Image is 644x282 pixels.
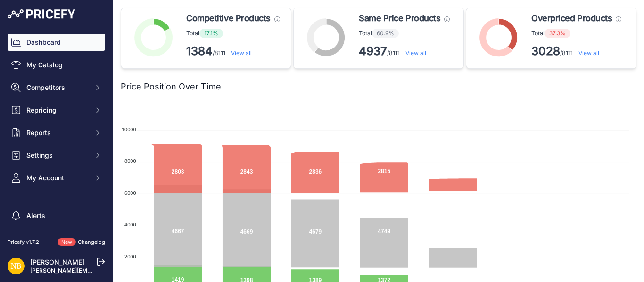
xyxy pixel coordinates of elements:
p: /8111 [531,44,621,59]
tspan: 4000 [124,222,136,227]
nav: Sidebar [8,34,105,260]
strong: 4937 [359,44,387,58]
a: Changelog [78,239,105,245]
span: Same Price Products [359,12,440,25]
a: View all [231,49,252,56]
span: 37.3% [545,29,570,38]
strong: 1384 [186,44,213,58]
tspan: 2000 [124,254,136,259]
a: My Catalog [8,56,105,73]
span: New [58,238,76,246]
button: Settings [8,147,105,164]
strong: 3028 [531,44,560,58]
span: My Account [26,173,88,183]
span: Reports [26,128,88,137]
tspan: 6000 [124,190,136,196]
button: Repricing [8,102,105,119]
span: Repricing [26,105,88,115]
h2: Price Position Over Time [121,80,221,93]
button: My Account [8,169,105,186]
button: Competitors [8,79,105,96]
button: Reports [8,124,105,141]
a: [PERSON_NAME][EMAIL_ADDRESS][DOMAIN_NAME] [30,267,175,274]
a: View all [405,49,426,56]
tspan: 8000 [124,158,136,164]
p: Total [531,29,621,38]
div: Pricefy v1.7.2 [8,238,39,246]
p: Total [186,29,280,38]
p: /8111 [186,44,280,59]
a: Dashboard [8,34,105,51]
p: /8111 [359,44,450,59]
span: 17.1% [199,29,223,38]
p: Total [359,29,450,38]
tspan: 10000 [122,127,136,132]
a: [PERSON_NAME] [30,258,84,266]
a: View all [578,49,599,56]
img: Pricefy Logo [8,9,75,19]
span: Settings [26,151,88,160]
span: Overpriced Products [531,12,612,25]
span: 60.9% [372,29,399,38]
span: Competitors [26,83,88,92]
a: Alerts [8,207,105,224]
span: Competitive Products [186,12,271,25]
